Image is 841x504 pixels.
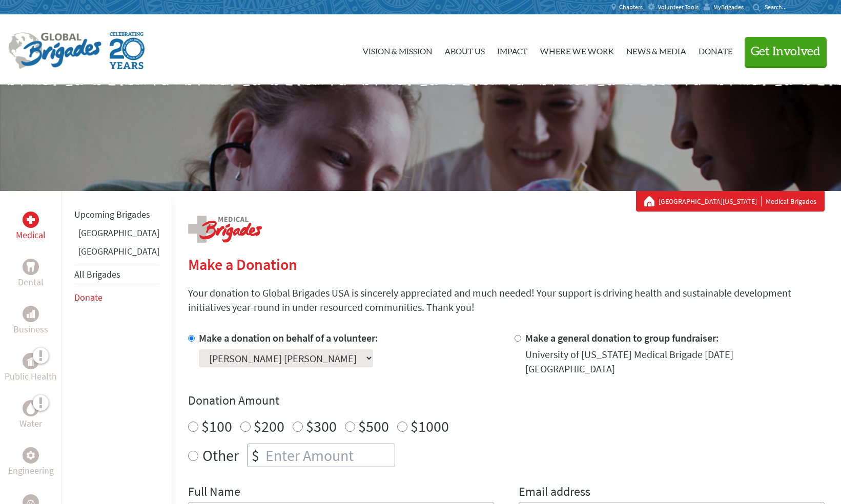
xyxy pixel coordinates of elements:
[765,3,794,11] input: Search...
[74,286,159,309] li: Donate
[619,3,643,11] span: Chapters
[751,46,821,58] span: Get Involved
[13,306,48,337] a: BusinessBusiness
[248,444,263,467] div: $
[497,23,527,76] a: Impact
[74,208,150,220] a: Upcoming Brigades
[8,32,101,69] img: Global Brigades Logo
[358,416,389,436] label: $500
[18,259,44,289] a: DentalDental
[27,262,35,271] img: Dental
[411,416,449,436] label: $1000
[362,23,432,76] a: Vision & Mission
[263,444,395,467] input: Enter Amount
[188,484,240,502] label: Full Name
[27,216,35,224] img: Medical
[525,331,719,344] label: Make a general donation to group fundraiser:
[659,196,762,206] a: [GEOGRAPHIC_DATA][US_STATE]
[18,275,44,289] p: Dental
[8,464,54,478] p: Engineering
[5,369,57,384] p: Public Health
[27,356,35,366] img: Public Health
[626,23,686,76] a: News & Media
[444,23,485,76] a: About Us
[27,310,35,318] img: Business
[74,244,159,263] li: Panama
[23,447,39,464] div: Engineering
[188,216,262,243] img: logo-medical.png
[78,245,159,257] a: [GEOGRAPHIC_DATA]
[519,484,590,502] label: Email address
[16,212,46,242] a: MedicalMedical
[16,228,46,242] p: Medical
[699,23,732,76] a: Donate
[23,306,39,322] div: Business
[110,32,145,69] img: Global Brigades Celebrating 20 Years
[188,286,825,314] p: Your donation to Global Brigades USA is sincerely appreciated and much needed! Your support is dr...
[713,3,744,11] span: MyBrigades
[74,226,159,244] li: Ghana
[199,331,378,344] label: Make a donation on behalf of a volunteer:
[23,212,39,228] div: Medical
[13,322,48,337] p: Business
[23,259,39,275] div: Dental
[644,196,816,206] div: Medical Brigades
[188,392,825,409] h4: Donation Amount
[658,3,699,11] span: Volunteer Tools
[74,263,159,286] li: All Brigades
[188,255,825,274] h2: Make a Donation
[8,447,54,478] a: EngineeringEngineering
[745,37,827,66] button: Get Involved
[74,203,159,226] li: Upcoming Brigades
[19,400,42,431] a: WaterWater
[202,444,239,467] label: Other
[525,347,825,376] div: University of [US_STATE] Medical Brigade [DATE] [GEOGRAPHIC_DATA]
[23,400,39,416] div: Water
[27,402,35,414] img: Water
[254,416,284,436] label: $200
[5,353,57,384] a: Public HealthPublic Health
[201,416,232,436] label: $100
[19,416,42,431] p: Water
[23,353,39,369] div: Public Health
[27,451,35,459] img: Engineering
[78,227,159,239] a: [GEOGRAPHIC_DATA]
[306,416,337,436] label: $300
[74,291,102,303] a: Donate
[540,23,614,76] a: Where We Work
[74,268,120,280] a: All Brigades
